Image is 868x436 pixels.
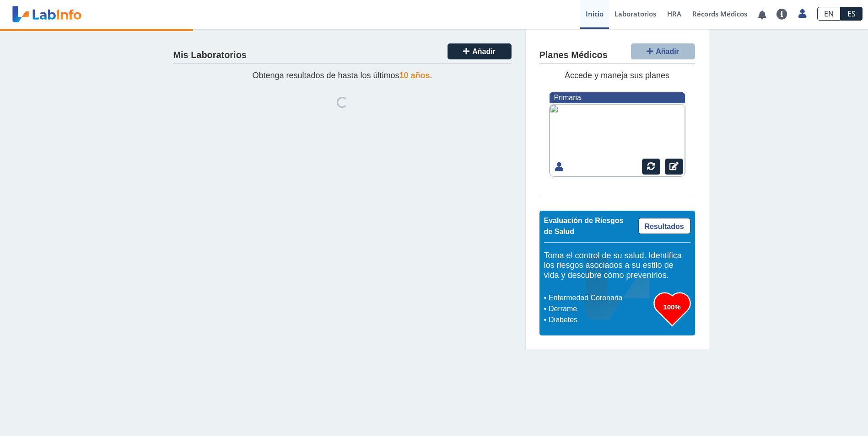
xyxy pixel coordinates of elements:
span: Accede y maneja sus planes [565,71,669,80]
a: ES [841,7,863,21]
li: Derrame [546,303,654,314]
span: Obtenga resultados de hasta los últimos . [252,71,432,80]
span: Añadir [472,48,496,55]
li: Diabetes [546,314,654,325]
h4: Mis Laboratorios [173,50,247,61]
h5: Toma el control de su salud. Identifica los riesgos asociados a su estilo de vida y descubre cómo... [544,251,690,281]
a: Resultados [638,218,690,234]
span: HRA [667,9,681,18]
span: Añadir [656,48,679,55]
h4: Planes Médicos [539,50,608,61]
button: Añadir [447,43,512,59]
a: EN [817,7,841,21]
button: Añadir [631,43,695,59]
li: Enfermedad Coronaria [546,292,654,303]
span: 10 años [399,71,430,80]
h3: 100% [654,301,690,313]
span: Evaluación de Riesgos de Salud [544,217,624,235]
span: Primaria [554,94,581,101]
